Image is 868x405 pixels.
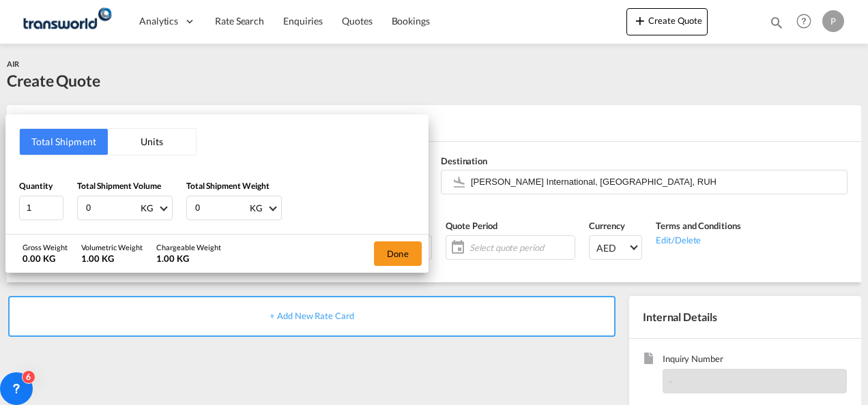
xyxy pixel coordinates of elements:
span: Total Shipment Weight [186,181,270,191]
div: 0.00 KG [23,252,68,265]
input: Qty [19,196,63,220]
div: Volumetric Weight [81,242,143,252]
span: Total Shipment Volume [77,181,161,191]
div: 1.00 KG [156,252,221,265]
div: Chargeable Weight [156,242,221,252]
div: 1.00 KG [81,252,143,265]
div: Gross Weight [23,242,68,252]
button: Total Shipment [20,129,108,155]
input: Enter weight [194,196,248,220]
button: Units [108,129,196,155]
button: Done [374,241,422,266]
input: Enter volume [85,196,139,220]
div: KG [141,202,154,213]
div: KG [250,202,263,213]
span: Quantity [19,181,53,191]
